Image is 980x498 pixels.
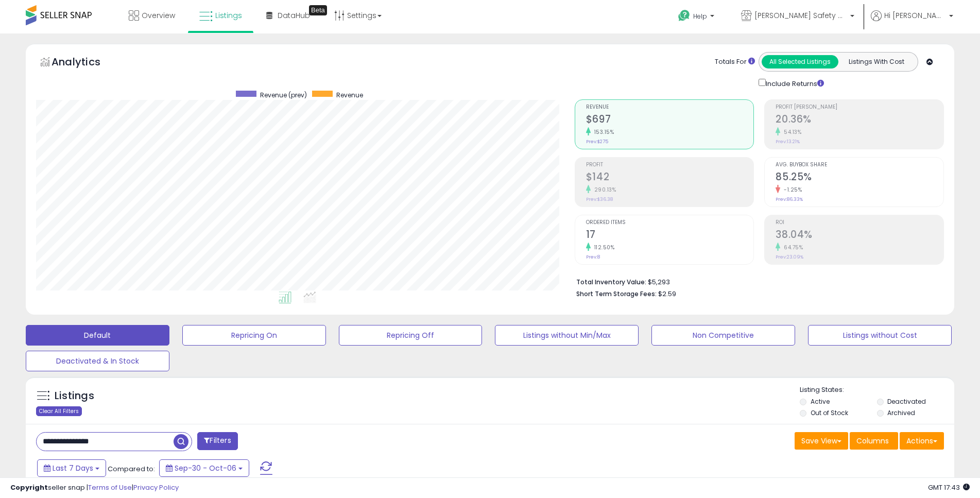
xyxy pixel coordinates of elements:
span: Hi [PERSON_NAME] [884,10,946,21]
button: Non Competitive [651,325,795,346]
li: $5,293 [576,275,936,287]
div: Tooltip anchor [309,5,327,15]
button: Columns [850,432,898,450]
strong: Copyright [10,483,48,492]
small: 153.15% [591,128,614,136]
div: Totals For [715,57,755,67]
span: Listings [215,10,242,21]
a: Hi [PERSON_NAME] [871,10,953,33]
span: Last 7 Days [53,463,93,473]
small: Prev: $36.38 [586,196,613,202]
div: Clear All Filters [36,406,82,416]
small: Prev: $275 [586,139,608,145]
span: Sep-30 - Oct-06 [175,463,236,473]
span: Revenue (prev) [260,91,307,99]
button: Default [26,325,169,346]
small: 54.13% [780,128,801,136]
button: All Selected Listings [762,55,838,68]
h5: Analytics [51,55,121,72]
label: Active [811,397,830,406]
h2: 20.36% [776,113,943,127]
span: Overview [142,10,175,21]
a: Terms of Use [88,483,132,492]
a: Help [670,2,725,33]
span: Ordered Items [586,220,754,226]
span: Profit [586,162,754,168]
span: Revenue [586,105,754,110]
small: -1.25% [780,186,802,194]
small: Prev: 8 [586,254,600,260]
h2: $142 [586,171,754,185]
h2: 38.04% [776,229,943,243]
button: Listings without Min/Max [495,325,639,346]
button: Save View [795,432,848,450]
label: Archived [887,408,915,417]
b: Short Term Storage Fees: [576,289,657,298]
small: Prev: 86.33% [776,196,803,202]
small: 112.50% [591,244,615,251]
small: 290.13% [591,186,616,194]
h2: 85.25% [776,171,943,185]
div: seller snap | | [10,483,179,493]
span: ROI [776,220,943,226]
span: Profit [PERSON_NAME] [776,105,943,110]
span: Avg. Buybox Share [776,162,943,168]
small: 64.75% [780,244,803,251]
h2: 17 [586,229,754,243]
h2: $697 [586,113,754,127]
span: 2025-10-14 17:43 GMT [928,483,970,492]
span: Help [693,12,707,21]
label: Deactivated [887,397,926,406]
span: Compared to: [108,464,155,474]
button: Actions [900,432,944,450]
span: DataHub [278,10,310,21]
small: Prev: 13.21% [776,139,800,145]
span: Revenue [336,91,363,99]
i: Get Help [678,9,691,22]
span: Columns [856,436,889,446]
button: Repricing Off [339,325,483,346]
span: [PERSON_NAME] Safety & Supply [754,10,847,21]
small: Prev: 23.09% [776,254,803,260]
button: Deactivated & In Stock [26,351,169,371]
span: $2.59 [658,289,676,299]
button: Repricing On [182,325,326,346]
h5: Listings [55,389,94,403]
button: Listings With Cost [838,55,915,68]
b: Total Inventory Value: [576,278,646,286]
label: Out of Stock [811,408,848,417]
button: Last 7 Days [37,459,106,477]
button: Sep-30 - Oct-06 [159,459,249,477]
p: Listing States: [800,385,954,395]
div: Include Returns [751,77,836,89]
button: Listings without Cost [808,325,952,346]
button: Filters [197,432,237,450]
a: Privacy Policy [133,483,179,492]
